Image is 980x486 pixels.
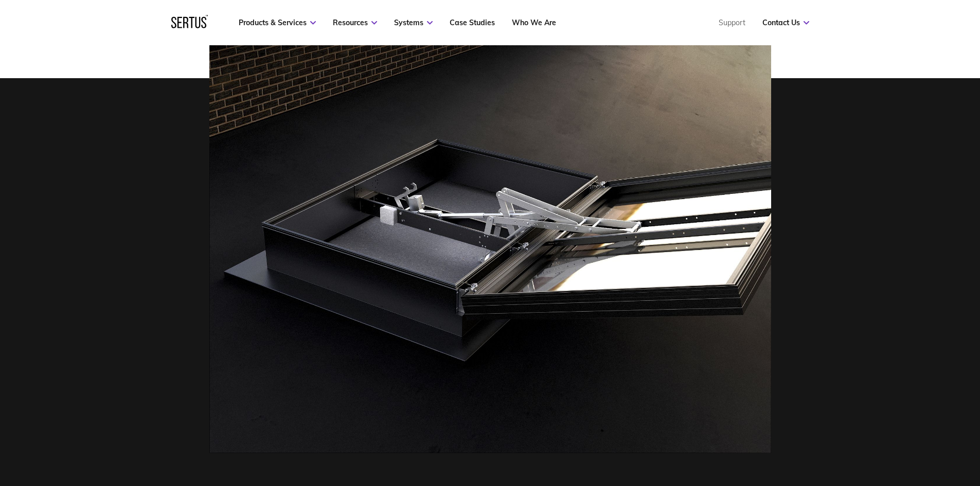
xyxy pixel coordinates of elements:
[333,18,377,27] a: Resources
[762,18,809,27] a: Contact Us
[795,367,980,486] iframe: Chat Widget
[512,18,556,27] a: Who We Are
[450,18,495,27] a: Case Studies
[394,18,433,27] a: Systems
[719,18,745,27] a: Support
[239,18,316,27] a: Products & Services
